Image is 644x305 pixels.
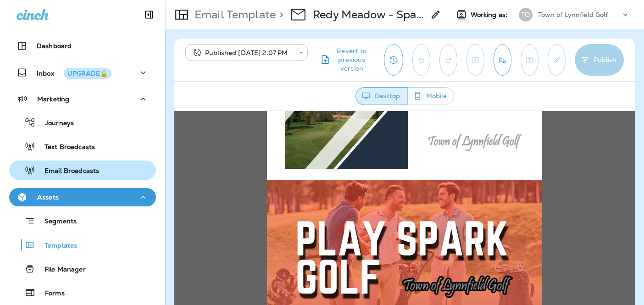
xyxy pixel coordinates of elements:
p: Redy Meadow - Spark Golf 2025 (Fall) - 9/12 [313,8,424,22]
p: Assets [37,194,59,201]
button: InboxUPGRADE🔒 [9,63,156,82]
p: Templates [35,242,77,250]
p: File Manager [35,266,86,274]
button: Desktop [355,87,408,105]
p: Text Broadcasts [35,143,95,152]
p: Marketing [37,95,69,103]
p: Forms [36,289,65,298]
button: Forms [9,283,156,302]
button: Mobile [407,87,454,105]
button: Journeys [9,113,156,132]
p: Dashboard [37,42,72,50]
span: Working as: [471,11,510,19]
button: File Manager [9,259,156,278]
button: View Changelog [384,44,403,76]
button: Send test email [494,44,511,76]
button: Dashboard [9,37,156,55]
img: Lynnfield---Spark-Golf---email-3.png [93,69,368,224]
button: Templates [9,235,156,255]
p: > [276,8,283,22]
button: Revert to previous version [315,44,377,76]
button: Marketing [9,90,156,108]
p: Journeys [36,119,74,128]
button: Email Broadcasts [9,161,156,180]
p: Email Broadcasts [35,167,99,176]
p: Town of Lynnfield Golf [538,11,608,18]
div: TO [519,8,533,22]
button: Segments [9,211,156,231]
div: UPGRADE🔒 [67,70,108,77]
span: Revert to previous version [331,47,373,73]
div: Published [DATE] 2:07 PM [192,48,293,57]
button: Text Broadcasts [9,137,156,156]
button: UPGRADE🔒 [64,68,111,79]
button: Collapse Sidebar [136,6,162,24]
p: Inbox [37,68,111,78]
p: Segments [35,217,77,227]
p: Email Template [191,8,276,22]
button: Assets [9,188,156,206]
